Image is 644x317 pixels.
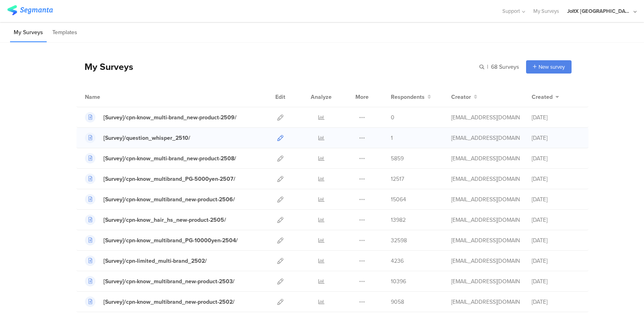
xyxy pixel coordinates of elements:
img: segmanta logo [7,5,53,15]
a: [Survey]/question_whisper_2510/ [85,133,190,143]
div: [DATE] [532,195,580,204]
li: Templates [49,23,81,42]
div: [Survey]/cpn-limited_multi-brand_2502/ [103,257,207,265]
div: [DATE] [532,236,580,245]
span: 13982 [391,216,406,224]
span: Support [502,7,520,15]
a: [Survey]/cpn-know_hair_hs_new-product-2505/ [85,215,226,225]
div: [DATE] [532,154,580,163]
div: kumai.ik@pg.com [451,257,520,265]
div: kumai.ik@pg.com [451,216,520,224]
div: [Survey]/question_whisper_2510/ [103,134,190,142]
a: [Survey]/cpn-know_multibrand_new-product-2502/ [85,297,235,307]
div: [Survey]/cpn-know_multibrand_new-product-2502/ [103,298,235,306]
span: Respondents [391,93,425,101]
a: [Survey]/cpn-know_multibrand_new-product-2506/ [85,194,235,205]
span: 10396 [391,277,406,286]
a: [Survey]/cpn-know_multi-brand_new-product-2508/ [85,153,236,164]
div: [DATE] [532,113,580,122]
span: 68 Surveys [491,63,519,71]
span: 4236 [391,257,404,265]
a: [Survey]/cpn-know_multibrand_PG-5000yen-2507/ [85,174,235,184]
a: [Survey]/cpn-limited_multi-brand_2502/ [85,256,207,266]
span: 32598 [391,236,407,245]
a: [Survey]/cpn-know_multibrand_new-product-2503/ [85,276,235,286]
div: kumai.ik@pg.com [451,175,520,183]
div: [Survey]/cpn-know_hair_hs_new-product-2505/ [103,216,226,224]
a: [Survey]/cpn-know_multi-brand_new-product-2509/ [85,112,237,123]
button: Creator [451,93,477,101]
div: kumai.ik@pg.com [451,298,520,306]
span: 12517 [391,175,404,183]
span: Creator [451,93,471,101]
div: kumai.ik@pg.com [451,134,520,142]
div: [Survey]/cpn-know_multi-brand_new-product-2509/ [103,113,237,122]
div: [Survey]/cpn-know_multibrand_PG-5000yen-2507/ [103,175,235,183]
span: 0 [391,113,394,122]
div: [DATE] [532,134,580,142]
div: kumai.ik@pg.com [451,277,520,286]
span: New survey [539,63,565,71]
div: My Surveys [76,60,133,74]
div: kumai.ik@pg.com [451,113,520,122]
span: 15064 [391,195,406,204]
div: kumai.ik@pg.com [451,236,520,245]
div: More [353,87,371,107]
a: [Survey]/cpn-know_multibrand_PG-10000yen-2504/ [85,235,238,245]
div: kumai.ik@pg.com [451,154,520,163]
div: [DATE] [532,175,580,183]
div: Edit [272,87,289,107]
div: JoltX [GEOGRAPHIC_DATA] [567,7,632,15]
span: 5859 [391,154,404,163]
span: Created [532,93,553,101]
li: My Surveys [10,23,47,42]
button: Created [532,93,559,101]
div: [Survey]/cpn-know_multibrand_new-product-2506/ [103,195,235,204]
div: kumai.ik@pg.com [451,195,520,204]
div: Name [85,93,133,101]
div: [Survey]/cpn-know_multibrand_new-product-2503/ [103,277,235,286]
div: Analyze [309,87,333,107]
div: [DATE] [532,298,580,306]
button: Respondents [391,93,431,101]
div: [Survey]/cpn-know_multibrand_PG-10000yen-2504/ [103,236,238,245]
div: [Survey]/cpn-know_multi-brand_new-product-2508/ [103,154,236,163]
div: [DATE] [532,277,580,286]
div: [DATE] [532,216,580,224]
span: 9058 [391,298,404,306]
span: | [486,63,489,71]
div: [DATE] [532,257,580,265]
span: 1 [391,134,393,142]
